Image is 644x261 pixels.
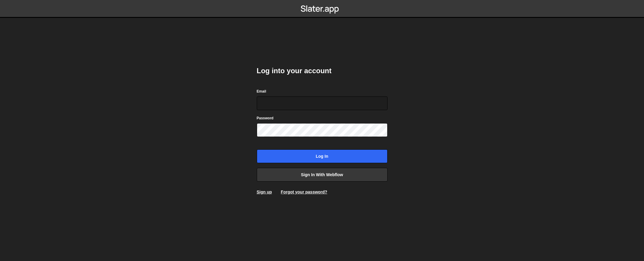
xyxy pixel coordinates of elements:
a: Sign up [257,190,272,194]
a: Forgot your password? [281,190,327,194]
label: Password [257,115,274,121]
input: Log in [257,149,388,163]
h2: Log into your account [257,66,388,76]
a: Sign in with Webflow [257,168,388,182]
label: Email [257,88,266,94]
